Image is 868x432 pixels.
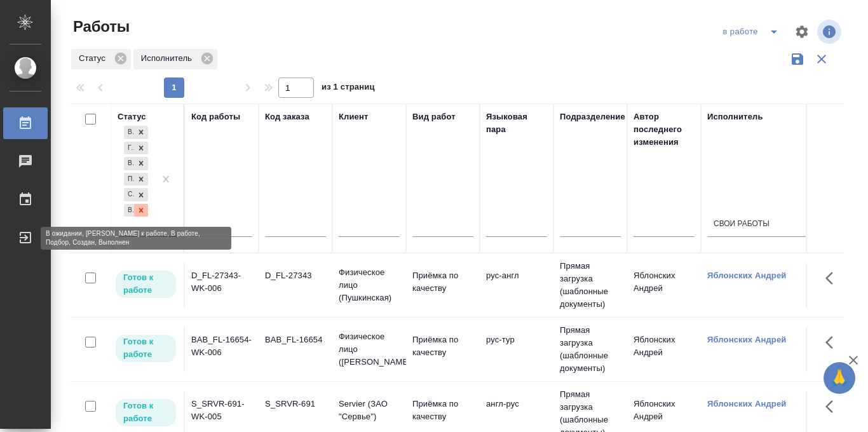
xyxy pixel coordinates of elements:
span: из 1 страниц [322,79,375,98]
div: Создан [124,188,134,201]
div: S_SRVR-691 [265,398,326,410]
div: Исполнитель [707,111,763,123]
div: В ожидании, Готов к работе, В работе, Подбор, Создан, Выполнен [123,140,149,156]
div: В работе [124,157,134,170]
p: Готов к работе [123,400,168,425]
div: Код работы [191,111,240,123]
button: Сбросить фильтры [810,47,834,71]
a: Яблонских Андрей [707,271,786,280]
p: Приёмка по качеству [412,334,473,359]
button: 🙏 [824,362,855,394]
td: рус-англ [480,263,553,307]
div: Свои работы [714,219,770,229]
div: В ожидании [124,126,134,139]
div: Подбор [124,173,134,186]
a: Яблонских Андрей [707,335,786,344]
p: Физическое лицо ([PERSON_NAME]) [339,330,400,368]
div: Языковая пара [486,111,547,136]
span: Работы [70,17,130,37]
p: Servier (ЗАО "Сервье") [339,398,400,423]
div: Исполнитель может приступить к работе [114,398,177,428]
td: Яблонских Андрей [627,263,701,307]
div: Статус [118,111,146,123]
div: split button [720,22,787,42]
div: BAB_FL-16654 [265,334,326,346]
a: Яблонских Андрей [707,399,786,408]
div: Готов к работе [124,142,134,155]
td: BAB_FL-16654-WK-006 [185,327,259,372]
p: Физическое лицо (Пушкинская) [339,266,400,304]
p: Готов к работе [123,335,168,361]
div: Вид работ [412,111,456,123]
span: Настроить таблицу [787,17,817,47]
p: Приёмка по качеству [412,269,473,295]
div: Код заказа [265,111,309,123]
div: Статус [71,49,131,69]
p: Исполнитель [141,52,196,65]
p: Приёмка по качеству [412,398,473,423]
p: Статус [79,52,110,65]
td: Яблонских Андрей [627,327,701,372]
div: Исполнитель [133,49,217,69]
span: Посмотреть информацию [817,20,844,44]
div: Клиент [339,111,368,123]
span: 🙏 [829,365,850,391]
div: Выполнен [124,204,134,217]
td: Прямая загрузка (шаблонные документы) [553,253,627,317]
button: Здесь прячутся важные кнопки [818,327,848,358]
td: Прямая загрузка (шаблонные документы) [553,318,627,381]
p: Готов к работе [123,271,168,297]
button: Здесь прячутся важные кнопки [818,391,848,422]
button: Сохранить фильтры [785,47,810,71]
button: Здесь прячутся важные кнопки [818,263,848,294]
div: Подразделение [560,111,625,123]
div: Автор последнего изменения [634,111,695,149]
div: Исполнитель может приступить к работе [114,334,177,363]
td: рус-тур [480,327,553,372]
div: D_FL-27343 [265,269,326,282]
td: D_FL-27343-WK-006 [185,263,259,307]
div: Исполнитель может приступить к работе [114,269,177,299]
